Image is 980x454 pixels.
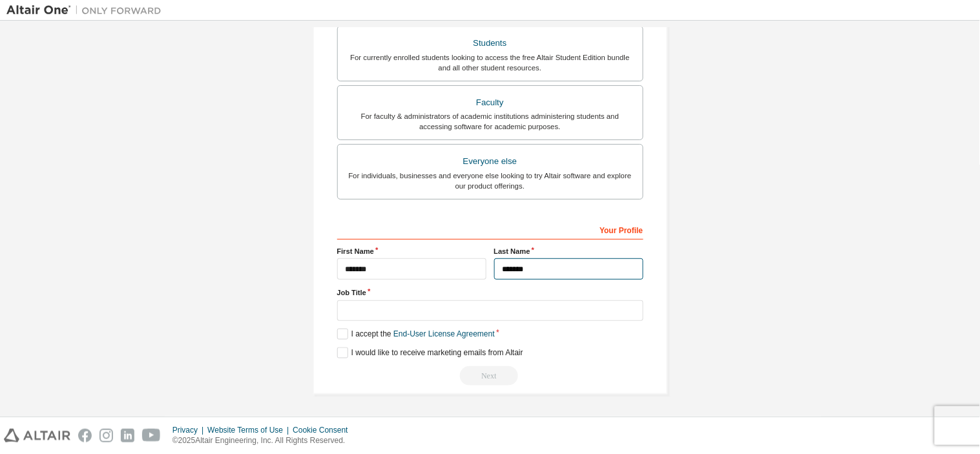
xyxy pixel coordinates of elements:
[172,425,207,435] div: Privacy
[346,111,635,132] div: For faculty & administrators of academic institutions administering students and accessing softwa...
[494,246,643,256] label: Last Name
[346,170,635,191] div: For individuals, businesses and everyone else looking to try Altair software and explore our prod...
[207,425,293,435] div: Website Terms of Use
[393,329,495,338] a: End-User License Agreement
[99,429,113,442] img: instagram.svg
[337,219,643,240] div: Your Profile
[346,34,635,52] div: Students
[346,52,635,73] div: For currently enrolled students looking to access the free Altair Student Edition bundle and all ...
[78,429,92,442] img: facebook.svg
[337,347,523,358] label: I would like to receive marketing emails from Altair
[172,435,356,446] p: © 2025 Altair Engineering, Inc. All Rights Reserved.
[293,425,355,435] div: Cookie Consent
[337,329,495,340] label: I accept the
[142,429,161,442] img: youtube.svg
[346,152,635,170] div: Everyone else
[337,366,643,386] div: Select your account type to continue
[4,429,70,442] img: altair_logo.svg
[337,246,486,256] label: First Name
[337,287,643,298] label: Job Title
[121,429,134,442] img: linkedin.svg
[6,4,168,17] img: Altair One
[346,94,635,112] div: Faculty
